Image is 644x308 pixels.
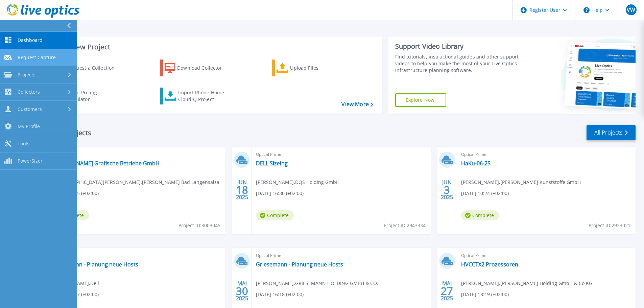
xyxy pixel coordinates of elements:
span: Project ID: 3003045 [178,222,220,229]
div: Cloud Pricing Calculator [66,89,120,103]
span: VW [627,7,635,13]
div: Download Collector [177,61,231,75]
div: Import Phone Home CloudIQ Project [178,89,231,103]
a: Griesemann - Planung neue Hosts [256,261,343,268]
span: Complete [461,210,499,220]
a: Griesemann - Planung neue Hosts [51,261,138,268]
span: Project ID: 2943334 [384,222,426,229]
a: Request a Collection [48,60,123,76]
a: Upload Files [272,60,347,76]
span: [PERSON_NAME] , GRIESEMANN HOLDING GMBH & CO. [256,280,378,287]
div: JUN 2025 [236,177,248,202]
span: PowerSizer [18,158,43,164]
span: Customers [18,106,42,112]
span: Optical Prime [461,252,631,259]
span: Optical Prime [461,151,631,158]
a: Explore Now! [395,93,447,107]
div: Find tutorials, instructional guides and other support videos to help you make the most of your L... [395,53,521,74]
div: MAI 2025 [236,279,248,303]
a: View More [341,101,373,108]
a: HaKu-06-25 [461,160,491,167]
span: Optical Prime [256,151,426,158]
span: [DATE] 16:18 (+02:00) [256,291,304,298]
span: Complete [256,210,294,220]
span: My Profile [18,123,40,129]
span: [PERSON_NAME] , DQS Holding GmbH [256,179,339,186]
span: [DATE] 10:24 (+02:00) [461,190,509,197]
a: Cloud Pricing Calculator [48,88,123,104]
a: HVCCTX2 Prozessoren [461,261,518,268]
span: [PERSON_NAME] , [PERSON_NAME] Holding GmbH & Co KG [461,280,592,287]
span: [DATE] 13:19 (+02:00) [461,291,509,298]
span: Collectors [18,89,40,95]
div: Upload Files [290,61,344,75]
span: Optical Prime [51,252,221,259]
h3: Start a New Project [48,43,373,51]
span: Tools [18,141,29,147]
span: 27 [441,288,453,294]
span: [DEMOGRAPHIC_DATA][PERSON_NAME] , [PERSON_NAME] Bad Langensalza GmbH [51,179,225,193]
span: 3 [444,187,450,193]
span: 30 [236,288,248,294]
div: Request a Collection [67,61,121,75]
span: 18 [236,187,248,193]
span: Dashboard [18,37,43,43]
span: Project ID: 2923021 [589,222,630,229]
span: Request Capture [18,54,56,61]
span: [PERSON_NAME] , [PERSON_NAME] Kunststoffe GmbH [461,179,581,186]
a: Download Collector [160,60,235,76]
a: [PERSON_NAME] Grafische Betriebe GmbH [51,160,160,167]
span: Optical Prime [256,252,426,259]
a: All Projects [587,125,636,140]
div: JUN 2025 [440,177,453,202]
span: Projects [18,72,35,78]
a: DELL Sizeing [256,160,288,167]
div: MAI 2025 [440,279,453,303]
div: Support Video Library [395,42,521,51]
span: [DATE] 16:30 (+02:00) [256,190,304,197]
span: Optical Prime [51,151,221,158]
